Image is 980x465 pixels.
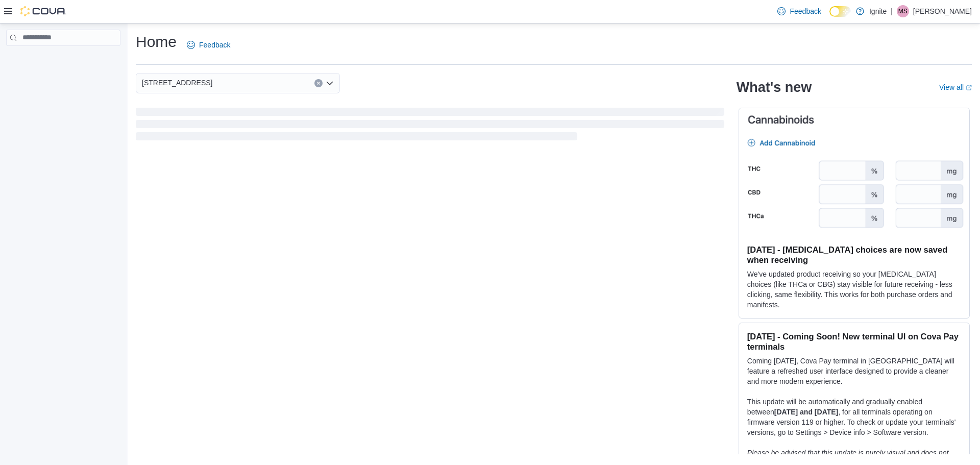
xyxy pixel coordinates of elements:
span: MS [898,5,908,17]
span: Feedback [199,40,230,50]
p: | [891,5,893,17]
p: Coming [DATE], Cova Pay terminal in [GEOGRAPHIC_DATA] will feature a refreshed user interface des... [747,356,961,386]
span: [STREET_ADDRESS] [142,77,212,89]
svg: External link [966,85,972,91]
span: Feedback [790,6,821,16]
p: [PERSON_NAME] [913,5,972,17]
a: Feedback [183,35,234,55]
h3: [DATE] - Coming Soon! New terminal UI on Cova Pay terminals [747,331,961,352]
h2: What's new [737,79,812,95]
p: Ignite [869,5,887,17]
button: Open list of options [326,79,334,87]
a: Feedback [773,1,825,21]
p: We've updated product receiving so your [MEDICAL_DATA] choices (like THCa or CBG) stay visible fo... [747,269,961,310]
h3: [DATE] - [MEDICAL_DATA] choices are now saved when receiving [747,244,961,265]
button: Clear input [314,79,323,87]
p: This update will be automatically and gradually enabled between , for all terminals operating on ... [747,397,961,437]
input: Dark Mode [829,6,851,17]
a: View allExternal link [939,83,972,91]
span: Loading [136,110,724,142]
h1: Home [136,32,177,52]
nav: Complex example [6,48,120,72]
img: Cova [20,6,66,16]
div: Maddison Smith [897,5,909,17]
strong: [DATE] and [DATE] [774,408,838,416]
